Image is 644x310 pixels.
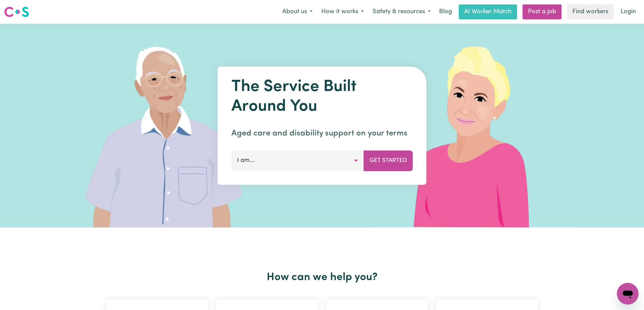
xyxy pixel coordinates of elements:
img: Careseekers logo [4,6,29,18]
a: Careseekers logo [4,4,29,20]
a: AI Worker Match [459,4,517,19]
a: Login [617,4,640,19]
iframe: Button to launch messaging window [617,283,639,305]
h2: How can we help you? [102,271,542,284]
a: Post a job [523,4,562,19]
a: Blog [435,4,456,19]
h1: The Service Built Around You [231,77,413,116]
button: Safety & resources [368,5,435,19]
button: Get Started [364,150,413,171]
button: I am... [231,150,364,171]
button: About us [278,5,317,19]
a: Find workers [567,4,614,19]
p: Aged care and disability support on your terms [231,127,413,140]
button: How it works [317,5,368,19]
